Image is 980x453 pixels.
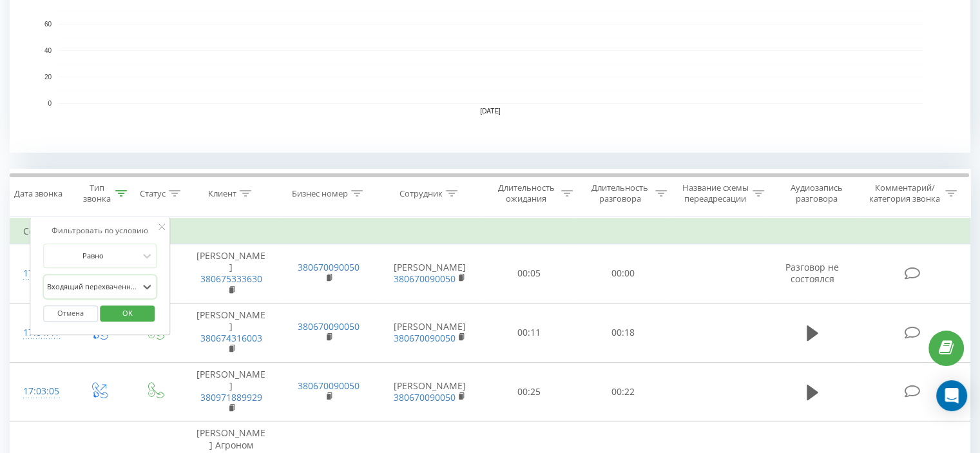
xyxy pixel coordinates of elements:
td: 00:05 [483,244,576,304]
text: 20 [44,73,52,81]
div: Длительность разговора [588,182,652,204]
td: [PERSON_NAME] [378,362,483,421]
text: 0 [48,100,52,107]
a: 380670090050 [394,391,456,403]
div: Название схемы переадресации [682,182,749,204]
div: 17:03:05 [23,379,57,404]
a: 380675333630 [200,273,262,285]
td: 00:25 [483,362,576,421]
div: Open Intercom Messenger [936,380,967,411]
div: 17:04:41 [23,320,57,345]
td: [PERSON_NAME] [378,303,483,362]
text: 40 [44,47,52,54]
text: 60 [44,21,52,28]
div: Аудиозапись разговора [779,182,854,204]
td: [PERSON_NAME] [182,244,280,304]
a: 380674316003 [200,332,262,344]
span: OK [110,303,146,323]
div: Тип звонка [81,182,111,204]
a: 380670090050 [298,261,360,273]
a: 380670090050 [298,320,360,333]
button: OK [100,305,155,322]
div: Сотрудник [399,188,443,199]
div: Статус [140,188,166,199]
a: 380670090050 [394,332,456,344]
button: Отмена [43,305,98,322]
td: [PERSON_NAME] [378,244,483,304]
a: 380670090050 [394,273,456,285]
div: 17:27:25 [23,261,57,286]
div: Комментарий/категория звонка [867,182,942,204]
a: 380971889929 [200,391,262,403]
td: 00:11 [483,303,576,362]
td: 00:18 [576,303,669,362]
td: Сегодня [10,218,970,244]
text: [DATE] [480,108,501,115]
div: Длительность ожидания [494,182,559,204]
span: Разговор не состоялся [785,261,839,285]
a: 380670090050 [298,380,360,392]
td: [PERSON_NAME] [182,303,280,362]
div: Фильтровать по условию [43,224,157,237]
td: 00:22 [576,362,669,421]
div: Бизнес номер [292,188,348,199]
td: 00:00 [576,244,669,304]
td: [PERSON_NAME] [182,362,280,421]
div: Клиент [208,188,236,199]
div: Дата звонка [14,188,62,199]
